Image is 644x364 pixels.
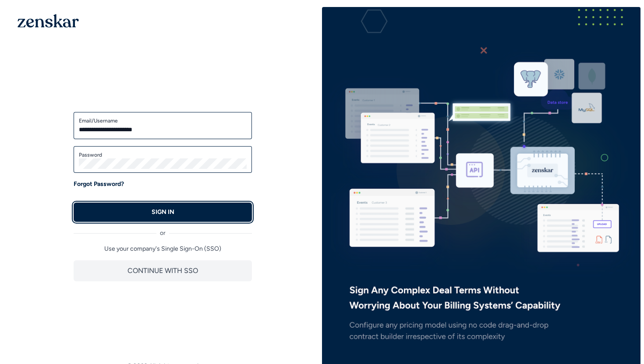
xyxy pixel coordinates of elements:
[74,180,124,189] a: Forgot Password?
[152,208,174,217] p: SIGN IN
[74,260,252,281] button: CONTINUE WITH SSO
[74,245,252,253] p: Use your company's Single Sign-On (SSO)
[74,222,252,238] div: or
[79,117,247,124] label: Email/Username
[79,151,247,158] label: Password
[74,203,252,222] button: SIGN IN
[18,14,79,28] img: 1OGAJ2xQqyY4LXKgY66KYq0eOWRCkrZdAb3gUhuVAqdWPZE9SRJmCz+oDMSn4zDLXe31Ii730ItAGKgCKgCCgCikA4Av8PJUP...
